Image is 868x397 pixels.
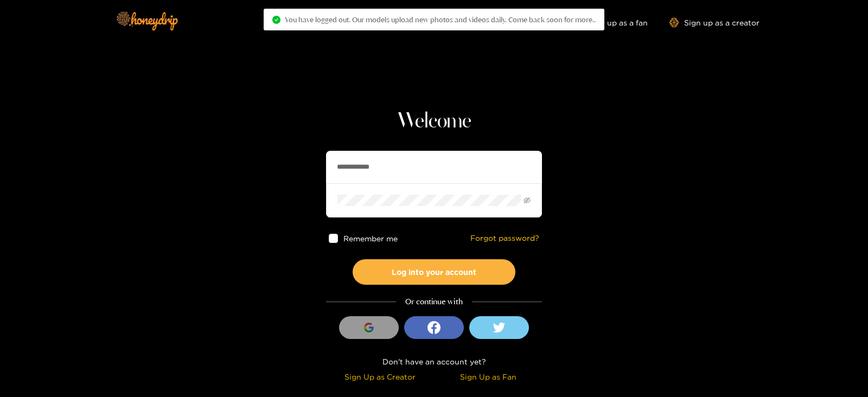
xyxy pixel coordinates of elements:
a: Forgot password? [470,234,539,243]
span: You have logged out. Our models upload new photos and videos daily. Come back soon for more.. [285,15,596,24]
a: Sign up as a fan [573,18,648,27]
div: Sign Up as Fan [437,370,539,383]
h1: Welcome [326,108,542,135]
button: Log into your account [353,259,515,285]
div: Sign Up as Creator [329,370,431,383]
span: Remember me [343,234,398,242]
a: Sign up as a creator [669,18,759,27]
span: check-circle [272,16,280,24]
span: eye-invisible [524,197,531,204]
div: Or continue with [326,296,542,308]
div: Don't have an account yet? [326,355,542,368]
